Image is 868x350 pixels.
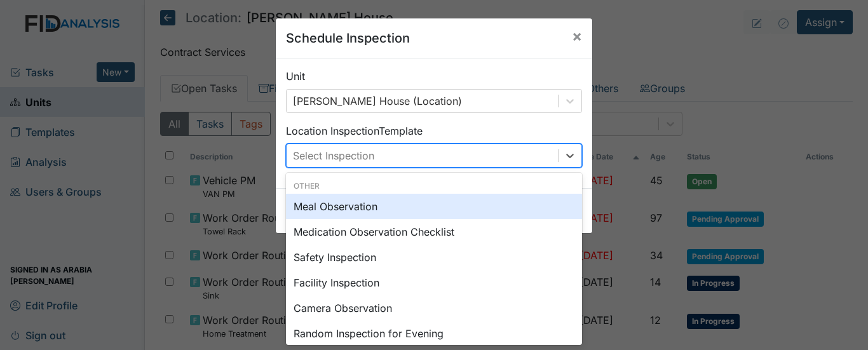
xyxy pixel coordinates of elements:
[286,321,582,346] div: Random Inspection for Evening
[286,180,582,192] div: Other
[293,93,462,109] div: [PERSON_NAME] House (Location)
[286,295,582,321] div: Camera Observation
[286,69,305,84] label: Unit
[286,194,582,219] div: Meal Observation
[286,270,582,295] div: Facility Inspection
[293,148,374,163] div: Select Inspection
[286,123,423,138] label: Location Inspection Template
[286,29,410,48] h5: Schedule Inspection
[562,18,592,54] button: Close
[286,245,582,270] div: Safety Inspection
[572,27,582,45] span: ×
[286,219,582,245] div: Medication Observation Checklist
